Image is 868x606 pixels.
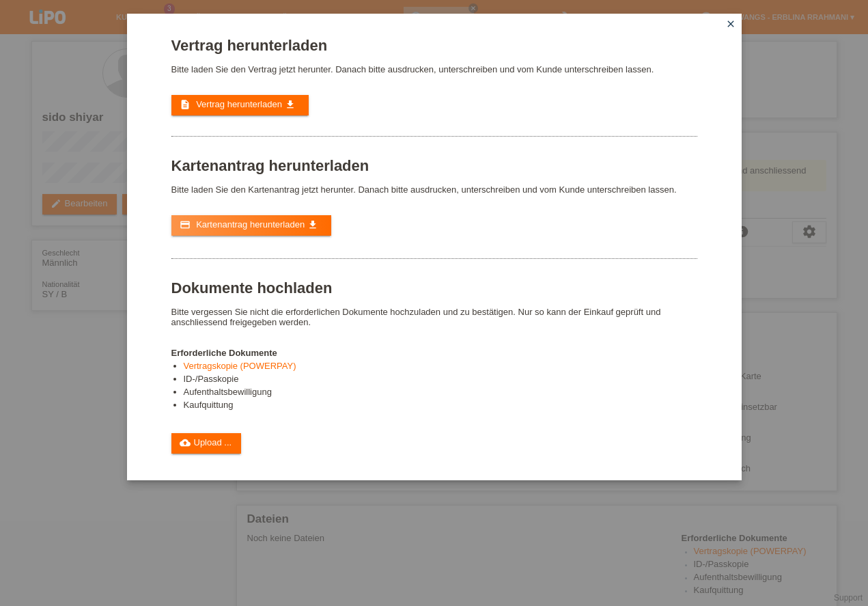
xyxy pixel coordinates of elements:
h1: Vertrag herunterladen [171,37,697,54]
a: credit_card Kartenantrag herunterladen get_app [171,215,331,236]
p: Bitte vergessen Sie nicht die erforderlichen Dokumente hochzuladen und zu bestätigen. Nur so kann... [171,307,697,327]
p: Bitte laden Sie den Vertrag jetzt herunter. Danach bitte ausdrucken, unterschreiben und vom Kunde... [171,64,697,74]
a: cloud_uploadUpload ... [171,433,242,454]
p: Bitte laden Sie den Kartenantrag jetzt herunter. Danach bitte ausdrucken, unterschreiben und vom ... [171,184,697,195]
li: Aufenthaltsbewilligung [184,387,697,400]
h4: Erforderliche Dokumente [171,348,697,358]
h1: Kartenantrag herunterladen [171,157,697,174]
a: close [722,17,740,33]
i: credit_card [180,219,191,230]
h1: Dokumente hochladen [171,279,697,297]
i: get_app [285,99,296,110]
a: description Vertrag herunterladen get_app [171,95,309,115]
span: Kartenantrag herunterladen [196,219,305,230]
i: cloud_upload [180,437,191,448]
i: get_app [307,219,318,230]
i: description [180,99,191,110]
li: Kaufquittung [184,400,697,413]
i: close [725,18,736,29]
span: Vertrag herunterladen [196,99,282,109]
a: Vertragskopie (POWERPAY) [184,361,296,371]
li: ID-/Passkopie [184,374,697,387]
